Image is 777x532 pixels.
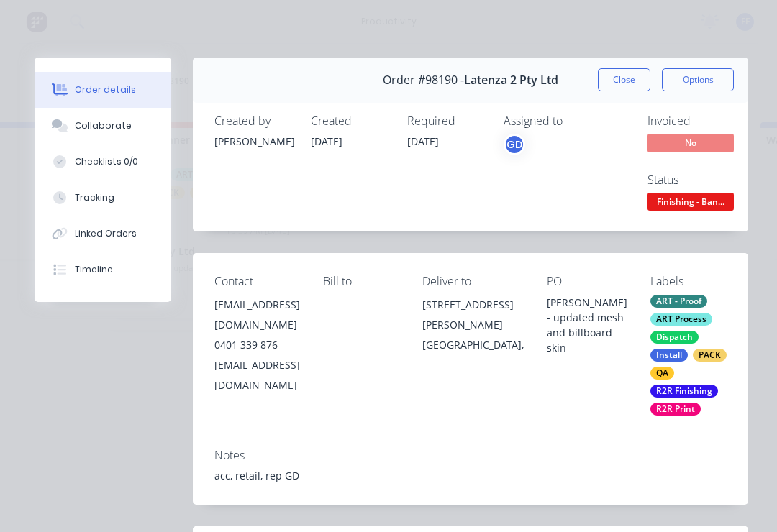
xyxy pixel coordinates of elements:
span: Latenza 2 Pty Ltd [464,73,558,87]
div: Bill to [323,275,399,288]
div: R2R Print [650,403,701,416]
div: Linked Orders [75,227,137,240]
div: Timeline [75,263,113,276]
div: Created [311,114,390,128]
div: PACK [693,349,727,362]
div: Status [647,173,755,187]
span: No [647,134,734,152]
div: Dispatch [650,331,699,344]
div: acc, retail, rep GD [214,468,727,483]
button: GD [504,134,525,155]
div: [EMAIL_ADDRESS][DOMAIN_NAME]0401 339 876[EMAIL_ADDRESS][DOMAIN_NAME] [214,295,300,395]
div: [STREET_ADDRESS][PERSON_NAME] [422,295,524,335]
button: Tracking [35,180,171,216]
div: [PERSON_NAME] [214,134,294,149]
div: Labels [650,275,727,288]
div: Notes [214,449,727,462]
div: ART Process [650,313,712,326]
div: [STREET_ADDRESS][PERSON_NAME][GEOGRAPHIC_DATA], [422,295,524,355]
div: Required [407,114,486,128]
button: Linked Orders [35,216,171,252]
span: [DATE] [407,134,439,148]
div: PO [547,275,627,288]
span: [DATE] [311,134,342,148]
span: Finishing - Ban... [647,193,734,211]
button: Finishing - Ban... [647,193,734,214]
div: Order details [75,83,136,96]
div: Install [650,349,688,362]
div: [GEOGRAPHIC_DATA], [422,335,524,355]
div: [EMAIL_ADDRESS][DOMAIN_NAME] [214,355,300,395]
div: Checklists 0/0 [75,155,138,168]
button: Collaborate [35,108,171,144]
div: Deliver to [422,275,524,288]
div: Invoiced [647,114,755,128]
button: Close [598,68,650,91]
button: Options [662,68,734,91]
button: Checklists 0/0 [35,144,171,180]
div: [PERSON_NAME] - updated mesh and billboard skin [547,295,627,355]
div: 0401 339 876 [214,335,300,355]
div: [EMAIL_ADDRESS][DOMAIN_NAME] [214,295,300,335]
div: Contact [214,275,300,288]
div: R2R Finishing [650,385,718,398]
button: Timeline [35,252,171,288]
div: Created by [214,114,294,128]
div: QA [650,367,674,380]
div: ART - Proof [650,295,707,308]
div: Collaborate [75,119,132,132]
div: Tracking [75,191,114,204]
span: Order #98190 - [383,73,464,87]
div: Assigned to [504,114,647,128]
button: Order details [35,72,171,108]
